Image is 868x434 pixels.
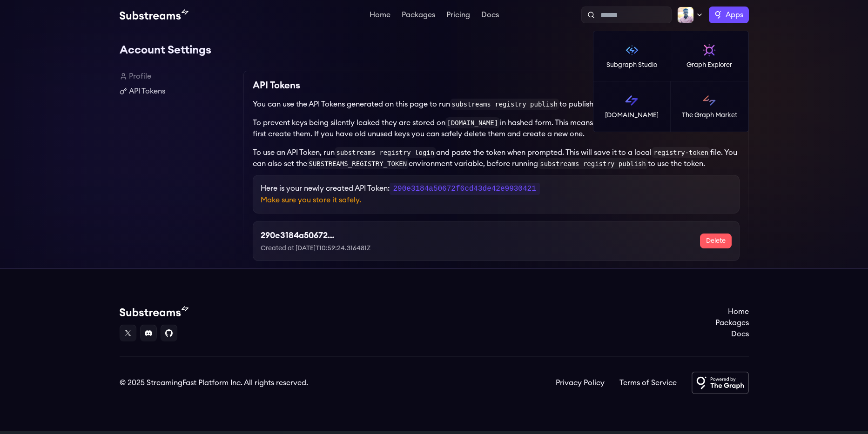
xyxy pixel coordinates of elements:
img: Graph Explorer logo [702,43,717,58]
a: Pricing [444,11,472,20]
div: © 2025 StreamingFast Platform Inc. All rights reserved. [120,377,308,388]
p: Graph Explorer [686,60,732,70]
a: [DOMAIN_NAME] [593,81,671,132]
img: Substreams logo [624,93,639,108]
p: To prevent keys being silently leaked they are stored on in hashed form. This means you can only ... [253,117,740,140]
a: Profile [120,71,236,82]
a: Docs [479,11,501,20]
code: substreams registry publish [538,158,648,169]
p: You can use the API Tokens generated on this page to run to publish packages on [253,99,740,110]
p: Make sure you store it safely. [261,194,732,206]
p: To use an API Token, run and paste the token when prompted. This will save it to a local file. Yo... [253,147,740,169]
a: The Graph Market [671,81,748,132]
img: The Graph Market logo [702,93,717,108]
code: SUBSTREAMS_REGISTRY_TOKEN [307,158,409,169]
p: [DOMAIN_NAME] [605,111,659,120]
img: The Graph logo [714,11,722,19]
code: registry-token [652,147,710,158]
a: Docs [715,328,749,340]
code: [DOMAIN_NAME] [445,117,500,128]
a: Packages [715,317,749,328]
a: Subgraph Studio [593,31,671,81]
a: Terms of Service [619,377,677,388]
img: Substream's logo [120,9,188,20]
button: Delete [700,234,732,248]
a: API Tokens [120,86,236,97]
h3: 290e3184a50672f6cd43de42e9930421 [261,229,337,242]
p: The Graph Market [682,111,737,120]
code: substreams registry publish [450,99,560,110]
code: 290e3184a50672f6cd43de42e9930421 [390,183,540,195]
img: Subgraph Studio logo [625,43,639,58]
img: Profile [677,7,694,23]
p: Subgraph Studio [606,60,657,70]
code: substreams registry login [335,147,437,158]
a: Home [715,306,749,317]
a: Packages [400,11,437,20]
p: Here is your newly created API Token: [261,183,732,194]
span: Apps [726,9,743,20]
p: Created at [DATE]T10:59:24.316481Z [261,244,413,253]
img: Substream's logo [120,306,188,317]
h1: Account Settings [120,41,749,60]
img: Powered by The Graph [692,372,749,394]
a: Home [368,11,392,20]
h2: API Tokens [253,78,300,93]
a: Graph Explorer [671,31,748,81]
a: Privacy Policy [556,377,605,388]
